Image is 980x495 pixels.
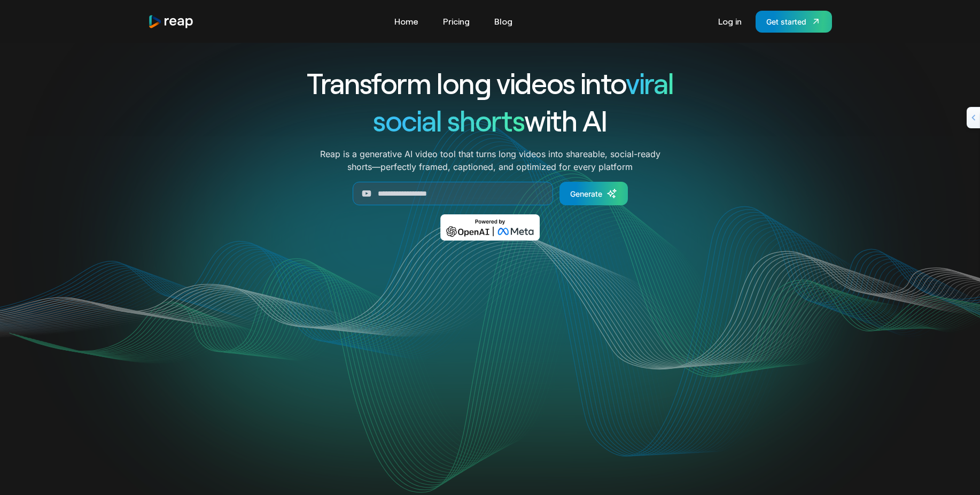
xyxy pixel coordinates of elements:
a: Home [389,13,424,30]
video: Your browser does not support the video tag. [275,256,705,471]
form: Generate Form [268,182,712,205]
span: social shorts [373,103,524,137]
h1: with AI [268,102,712,139]
a: Get started [756,11,832,33]
a: Blog [489,13,518,30]
h1: Transform long videos into [268,64,712,102]
img: reap logo [148,14,194,29]
div: Get started [766,16,806,27]
a: home [148,14,194,29]
a: Log in [713,13,747,30]
img: Powered by OpenAI & Meta [440,214,540,241]
p: Reap is a generative AI video tool that turns long videos into shareable, social-ready shorts—per... [320,148,660,173]
a: Pricing [438,13,475,30]
span: viral [626,65,673,100]
a: Generate [559,182,628,205]
div: Generate [570,188,602,199]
